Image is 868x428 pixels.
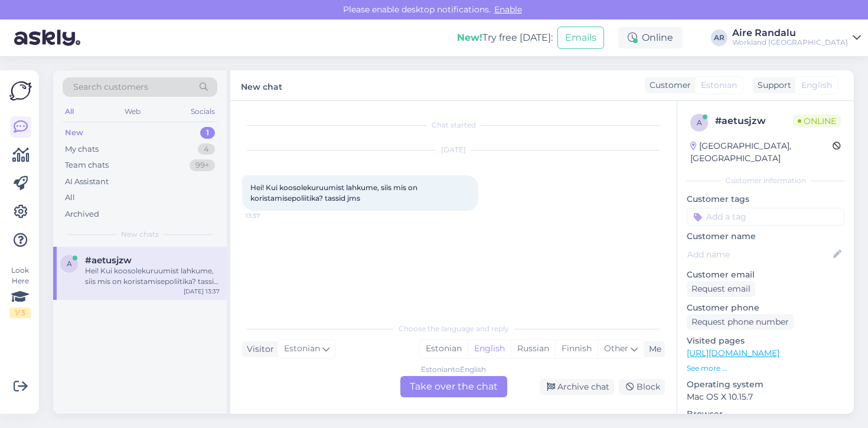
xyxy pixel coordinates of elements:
[801,79,832,92] span: English
[85,255,132,266] span: #aetusjzw
[121,229,159,240] span: New chats
[687,348,779,358] a: [URL][DOMAIN_NAME]
[250,183,419,202] span: Hei! Kui koosolekuruumist lahkume, siis mis on koristamisepoliitika? tassid jms
[690,140,833,165] div: [GEOGRAPHIC_DATA], [GEOGRAPHIC_DATA]
[697,118,702,127] span: a
[184,287,220,296] div: [DATE] 13:37
[753,79,791,92] div: Support
[645,79,691,92] div: Customer
[687,208,844,226] input: Add a tag
[457,32,482,43] b: New!
[241,77,282,93] label: New chat
[73,81,148,93] span: Search customers
[711,30,727,46] div: AR
[65,192,75,204] div: All
[242,145,665,155] div: [DATE]
[687,302,844,314] p: Customer phone
[242,120,665,130] div: Chat started
[246,211,290,220] span: 13:37
[732,38,848,47] div: Workland [GEOGRAPHIC_DATA]
[190,159,215,171] div: 99+
[9,265,31,318] div: Look Here
[122,104,143,119] div: Web
[687,230,844,243] p: Customer name
[793,115,841,128] span: Online
[619,379,665,395] div: Block
[687,269,844,281] p: Customer email
[198,143,215,155] div: 4
[242,343,274,355] div: Visitor
[65,208,99,220] div: Archived
[732,28,848,38] div: Aire Randalu
[188,104,217,119] div: Socials
[687,335,844,347] p: Visited pages
[687,314,794,330] div: Request phone number
[85,266,220,287] div: Hei! Kui koosolekuruumist lahkume, siis mis on koristamisepoliitika? tassid jms
[63,104,76,119] div: All
[540,379,614,395] div: Archive chat
[65,159,109,171] div: Team chats
[457,31,553,45] div: Try free [DATE]:
[9,80,32,102] img: Askly Logo
[67,259,72,268] span: a
[687,281,755,297] div: Request email
[284,342,320,355] span: Estonian
[687,378,844,391] p: Operating system
[687,408,844,420] p: Browser
[242,324,665,334] div: Choose the language and reply
[557,27,604,49] button: Emails
[200,127,215,139] div: 1
[9,308,31,318] div: 1 / 3
[421,364,486,375] div: Estonian to English
[687,391,844,403] p: Mac OS X 10.15.7
[701,79,737,92] span: Estonian
[687,175,844,186] div: Customer information
[65,143,99,155] div: My chats
[715,114,793,128] div: # aetusjzw
[687,363,844,374] p: See more ...
[644,343,661,355] div: Me
[555,340,598,358] div: Finnish
[65,127,83,139] div: New
[687,248,831,261] input: Add name
[732,28,861,47] a: Aire RandaluWorkland [GEOGRAPHIC_DATA]
[468,340,511,358] div: English
[687,193,844,205] p: Customer tags
[491,4,526,15] span: Enable
[604,343,628,354] span: Other
[511,340,555,358] div: Russian
[65,176,109,188] div: AI Assistant
[618,27,683,48] div: Online
[420,340,468,358] div: Estonian
[400,376,507,397] div: Take over the chat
